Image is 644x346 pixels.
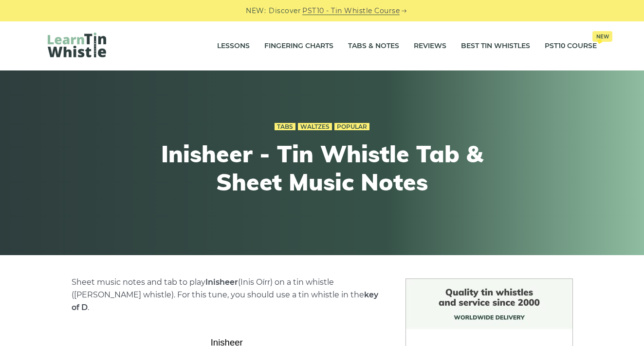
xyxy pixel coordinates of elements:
[264,34,333,58] a: Fingering Charts
[48,33,106,57] img: LearnTinWhistle.com
[72,290,378,312] strong: key of D
[592,31,612,42] span: New
[298,123,332,131] a: Waltzes
[414,34,446,58] a: Reviews
[143,140,501,196] h1: Inisheer - Tin Whistle Tab & Sheet Music Notes
[217,34,250,58] a: Lessons
[545,34,597,58] a: PST10 CourseNew
[205,277,238,287] strong: Inisheer
[461,34,530,58] a: Best Tin Whistles
[72,276,382,314] p: Sheet music notes and tab to play (Inis Oírr) on a tin whistle ([PERSON_NAME] whistle). For this ...
[334,123,369,131] a: Popular
[275,123,295,131] a: Tabs
[348,34,399,58] a: Tabs & Notes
